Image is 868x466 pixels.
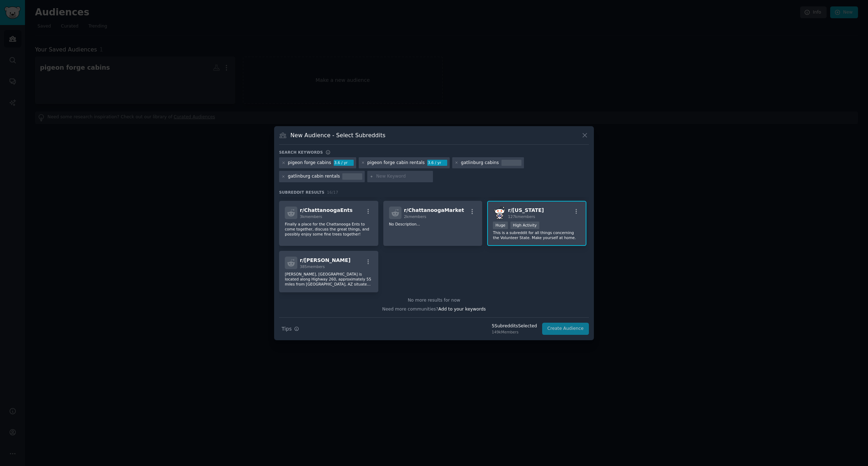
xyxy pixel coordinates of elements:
p: Finally a place for the Chattanooga Ents to come together, discuss the great things, and possibly... [285,222,373,237]
span: r/ ChattanoogaEnts [300,207,353,213]
span: Subreddit Results [279,190,324,195]
div: 5 Subreddit s Selected [492,323,537,329]
span: Add to your keywords [438,307,486,312]
h3: New Audience - Select Subreddits [291,132,385,139]
input: New Keyword [376,173,430,180]
span: Tips [282,325,292,333]
span: r/ [US_STATE] [508,207,544,213]
span: r/ ChattanoogaMarket [404,207,464,213]
div: gatlinburg cabin rentals [288,173,340,180]
button: Tips [279,323,302,335]
p: This is a subreddit for all things concerning the Volunteer State. Make yourself at home. [493,230,581,240]
h3: Search keywords [279,150,323,155]
div: High Activity [510,222,539,229]
div: gatlinburg cabins [461,160,499,166]
p: [PERSON_NAME], [GEOGRAPHIC_DATA] is located along Highway 260, approximately 55 miles from [GEOGR... [285,272,373,287]
span: 16 / 17 [327,190,338,194]
div: 149k Members [492,329,537,334]
div: pigeon forge cabin rentals [367,160,425,166]
span: 127k members [508,214,535,219]
img: Tennessee [493,207,505,219]
div: Need more communities? [279,304,589,313]
span: 2k members [404,214,427,219]
span: 385 members [300,264,325,269]
div: 3.6 / yr [427,160,447,166]
p: No Description... [389,222,477,227]
span: r/ [PERSON_NAME] [300,257,350,263]
div: pigeon forge cabins [288,160,331,166]
span: 3k members [300,214,322,219]
div: 3.6 / yr [334,160,354,166]
div: Huge [493,222,508,229]
div: No more results for now [279,297,589,304]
